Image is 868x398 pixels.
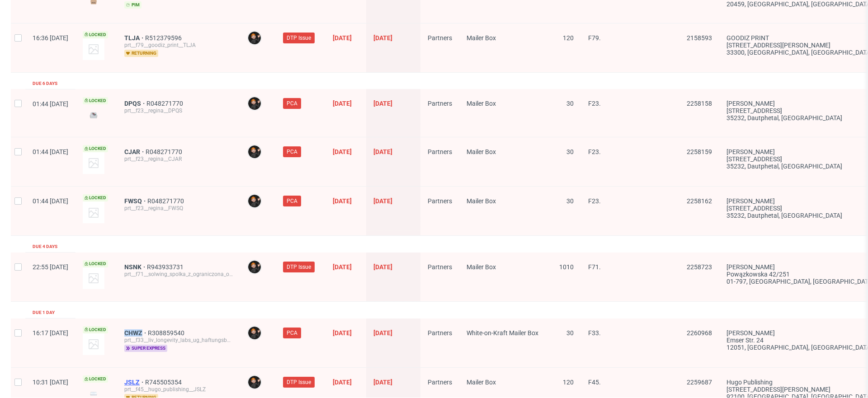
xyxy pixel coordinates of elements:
[124,107,233,114] div: prt__f23__regina__DPQS
[333,34,352,42] span: [DATE]
[333,197,352,205] span: [DATE]
[248,32,261,44] img: Dominik Grosicki
[124,205,233,212] div: prt__f23__regina__FWSQ
[687,100,712,107] span: 2258158
[124,345,167,352] span: super express
[287,99,297,108] span: PCA
[83,260,108,267] span: Locked
[248,376,261,389] img: Dominik Grosicki
[373,329,392,337] span: [DATE]
[467,34,496,42] span: Mailer Box
[588,379,601,386] span: F45.
[467,329,538,337] span: White-on-Kraft Mailer Box
[124,1,142,9] span: pim
[687,263,712,271] span: 2258723
[33,80,57,87] div: Due 6 days
[428,197,452,205] span: Partners
[287,378,311,386] span: DTP Issue
[287,263,311,271] span: DTP Issue
[287,34,311,42] span: DTP Issue
[124,155,233,163] div: prt__f23__regina__CJAR
[248,195,261,207] img: Dominik Grosicki
[467,100,496,107] span: Mailer Box
[333,379,352,386] span: [DATE]
[563,34,574,42] span: 120
[687,329,712,337] span: 2260968
[124,50,158,57] span: returning
[559,263,574,271] span: 1010
[124,100,146,107] span: DPQS
[428,379,452,386] span: Partners
[124,34,145,42] span: TLJA
[373,34,392,42] span: [DATE]
[124,148,146,155] a: CJAR
[124,42,233,49] div: prt__f79__goodiz_print__TLJA
[373,197,392,205] span: [DATE]
[588,148,601,155] span: F23.
[146,100,185,107] a: R048271770
[467,263,496,271] span: Mailer Box
[333,263,352,271] span: [DATE]
[83,97,108,104] span: Locked
[467,197,496,205] span: Mailer Box
[566,148,574,155] span: 30
[145,34,184,42] a: R512379596
[33,148,68,155] span: 01:44 [DATE]
[248,261,261,273] img: Dominik Grosicki
[124,197,147,205] span: FWSQ
[33,197,68,205] span: 01:44 [DATE]
[146,148,184,155] a: R048271770
[333,329,352,337] span: [DATE]
[33,34,68,42] span: 16:36 [DATE]
[467,379,496,386] span: Mailer Box
[33,329,68,337] span: 16:17 [DATE]
[124,379,145,386] a: JSLZ
[333,148,352,155] span: [DATE]
[428,329,452,337] span: Partners
[145,379,184,386] a: R745505354
[124,337,233,344] div: prt__f33__liv_longevity_labs_ug_haftungsbeschrankt__CHWZ
[124,386,233,393] div: prt__f45__hugo_publishing__JSLZ
[687,197,712,205] span: 2258162
[588,197,601,205] span: F23.
[83,109,104,121] img: version_two_editor_design.png
[33,263,68,271] span: 22:55 [DATE]
[373,263,392,271] span: [DATE]
[428,263,452,271] span: Partners
[428,34,452,42] span: Partners
[287,148,297,156] span: PCA
[373,148,392,155] span: [DATE]
[588,329,601,337] span: F33.
[687,379,712,386] span: 2259687
[83,326,108,333] span: Locked
[588,34,601,42] span: F79.
[33,309,55,316] div: Due 1 day
[687,34,712,42] span: 2158593
[83,145,108,152] span: Locked
[124,329,148,337] a: CHWZ
[566,329,574,337] span: 30
[248,145,261,158] img: Dominik Grosicki
[566,100,574,107] span: 30
[428,100,452,107] span: Partners
[687,148,712,155] span: 2258159
[147,197,186,205] a: R048271770
[147,263,185,271] span: R943933731
[148,329,186,337] a: R308859540
[588,263,601,271] span: F71.
[83,375,108,383] span: Locked
[124,271,233,278] div: prt__f71__solwing_spolka_z_ograniczona_odpowiedzialnoscia__NSNK
[33,243,57,250] div: Due 4 days
[124,263,147,271] a: NSNK
[563,379,574,386] span: 120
